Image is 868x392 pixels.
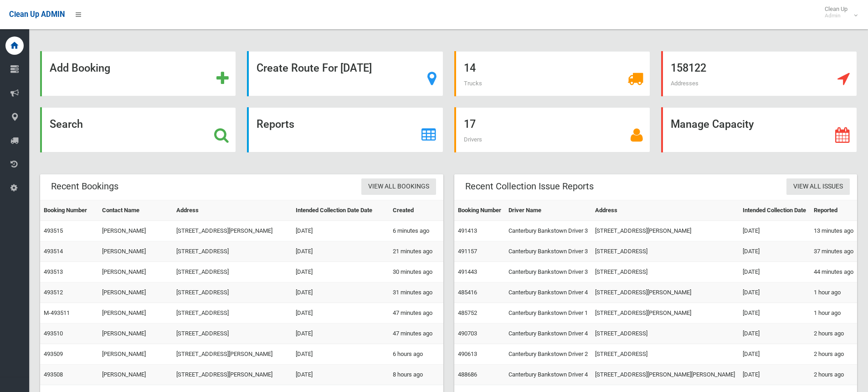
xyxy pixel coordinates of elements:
[98,221,173,241] td: [PERSON_NAME]
[591,344,739,365] td: [STREET_ADDRESS]
[173,221,292,241] td: [STREET_ADDRESS][PERSON_NAME]
[389,324,443,344] td: 47 minutes ago
[98,262,173,282] td: [PERSON_NAME]
[505,303,592,324] td: Canterbury Bankstown Driver 1
[44,289,63,296] a: 493512
[173,365,292,385] td: [STREET_ADDRESS][PERSON_NAME]
[671,80,699,87] span: Addresses
[98,365,173,385] td: [PERSON_NAME]
[464,62,476,74] strong: 14
[591,324,739,344] td: [STREET_ADDRESS]
[292,365,389,385] td: [DATE]
[173,282,292,303] td: [STREET_ADDRESS]
[40,107,236,152] a: Search
[292,200,389,221] th: Intended Collection Date Date
[739,303,810,324] td: [DATE]
[40,200,98,221] th: Booking Number
[591,282,739,303] td: [STREET_ADDRESS][PERSON_NAME]
[389,365,443,385] td: 8 hours ago
[257,62,372,74] strong: Create Route For [DATE]
[247,51,443,96] a: Create Route For [DATE]
[591,200,739,221] th: Address
[591,262,739,282] td: [STREET_ADDRESS]
[739,241,810,262] td: [DATE]
[361,178,436,195] a: View All Bookings
[739,282,810,303] td: [DATE]
[661,51,857,96] a: 158122 Addresses
[458,309,477,316] a: 485752
[98,344,173,365] td: [PERSON_NAME]
[505,262,592,282] td: Canterbury Bankstown Driver 3
[661,107,857,152] a: Manage Capacity
[591,241,739,262] td: [STREET_ADDRESS]
[173,241,292,262] td: [STREET_ADDRESS]
[505,344,592,365] td: Canterbury Bankstown Driver 2
[9,10,65,19] span: Clean Up ADMIN
[454,51,650,96] a: 14 Trucks
[786,178,850,195] a: View All Issues
[505,324,592,344] td: Canterbury Bankstown Driver 4
[739,344,810,365] td: [DATE]
[505,365,592,385] td: Canterbury Bankstown Driver 4
[44,268,63,275] a: 493513
[44,309,70,316] a: M-493511
[739,221,810,241] td: [DATE]
[458,371,477,378] a: 488686
[739,324,810,344] td: [DATE]
[671,62,706,74] strong: 158122
[173,262,292,282] td: [STREET_ADDRESS]
[739,365,810,385] td: [DATE]
[820,5,857,19] span: Clean Up
[98,282,173,303] td: [PERSON_NAME]
[292,282,389,303] td: [DATE]
[98,200,173,221] th: Contact Name
[810,262,857,282] td: 44 minutes ago
[40,51,236,96] a: Add Booking
[810,200,857,221] th: Reported
[173,303,292,324] td: [STREET_ADDRESS]
[257,118,294,131] strong: Reports
[454,178,605,195] header: Recent Collection Issue Reports
[739,200,810,221] th: Intended Collection Date
[292,344,389,365] td: [DATE]
[247,107,443,152] a: Reports
[292,241,389,262] td: [DATE]
[98,303,173,324] td: [PERSON_NAME]
[44,330,63,337] a: 493510
[464,136,482,143] span: Drivers
[292,303,389,324] td: [DATE]
[389,241,443,262] td: 21 minutes ago
[810,344,857,365] td: 2 hours ago
[739,262,810,282] td: [DATE]
[464,80,482,87] span: Trucks
[454,107,650,152] a: 17 Drivers
[44,248,63,255] a: 493514
[389,303,443,324] td: 47 minutes ago
[44,227,63,234] a: 493515
[810,221,857,241] td: 13 minutes ago
[825,12,847,19] small: Admin
[98,241,173,262] td: [PERSON_NAME]
[44,371,63,378] a: 493508
[458,330,477,337] a: 490703
[44,350,63,357] a: 493509
[458,289,477,296] a: 485416
[810,324,857,344] td: 2 hours ago
[98,324,173,344] td: [PERSON_NAME]
[50,62,110,74] strong: Add Booking
[591,303,739,324] td: [STREET_ADDRESS][PERSON_NAME]
[292,221,389,241] td: [DATE]
[458,248,477,255] a: 491157
[591,365,739,385] td: [STREET_ADDRESS][PERSON_NAME][PERSON_NAME]
[173,344,292,365] td: [STREET_ADDRESS][PERSON_NAME]
[505,241,592,262] td: Canterbury Bankstown Driver 3
[389,200,443,221] th: Created
[389,282,443,303] td: 31 minutes ago
[505,221,592,241] td: Canterbury Bankstown Driver 3
[458,227,477,234] a: 491413
[458,350,477,357] a: 490613
[458,268,477,275] a: 491443
[810,241,857,262] td: 37 minutes ago
[292,324,389,344] td: [DATE]
[389,262,443,282] td: 30 minutes ago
